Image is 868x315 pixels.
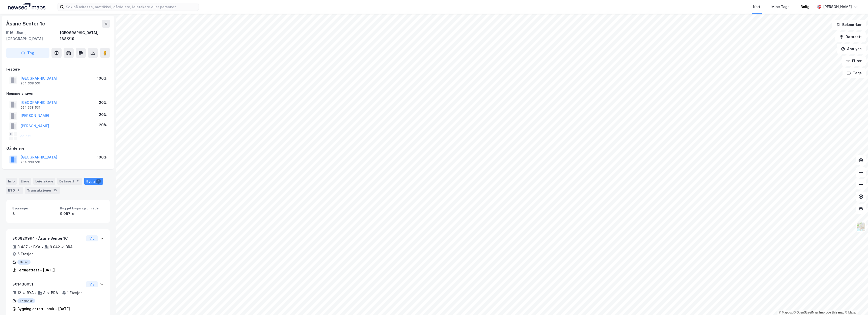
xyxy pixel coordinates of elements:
[12,235,84,241] div: 300820994 - Åsane Senter 1C
[99,122,107,128] div: 20%
[6,20,46,28] div: Åsane Senter 1c
[843,291,868,315] div: Kontrollprogram for chat
[12,206,56,210] span: Bygninger
[60,30,110,42] div: [GEOGRAPHIC_DATA], 188/219
[842,56,866,66] button: Filter
[97,75,107,81] div: 100%
[17,251,33,257] div: 6 Etasjer
[6,30,60,42] div: 5116, Ulset, [GEOGRAPHIC_DATA]
[6,48,49,58] button: Tag
[17,290,34,296] div: 12 ㎡ BYA
[8,3,45,11] img: logo.a4113a55bc3d86da70a041830d287a7e.svg
[99,112,107,118] div: 20%
[753,4,760,10] div: Kart
[6,145,110,151] div: Gårdeiere
[837,44,866,54] button: Analyse
[50,244,73,250] div: 9 042 ㎡ BRA
[20,106,40,110] div: 964 338 531
[12,211,56,217] div: 3
[6,90,110,97] div: Hjemmelshaver
[52,188,58,193] div: 10
[86,281,98,287] button: Vis
[801,4,809,10] div: Bolig
[6,187,23,194] div: ESG
[19,178,31,185] div: Eiere
[84,178,103,185] div: Bygg
[823,4,852,10] div: [PERSON_NAME]
[819,311,844,314] a: Improve this map
[64,3,199,11] input: Søk på adresse, matrikkel, gårdeiere, leietakere eller personer
[97,154,107,160] div: 100%
[843,68,866,78] button: Tags
[17,244,40,250] div: 3 487 ㎡ BYA
[43,290,58,296] div: 8 ㎡ BRA
[96,179,101,184] div: 3
[57,178,82,185] div: Datasett
[16,188,21,193] div: 2
[41,245,43,249] div: •
[6,178,17,185] div: Info
[6,66,110,72] div: Festere
[771,4,790,10] div: Mine Tags
[835,32,866,42] button: Datasett
[33,178,55,185] div: Leietakere
[67,290,82,296] div: 1 Etasjer
[86,235,98,241] button: Vis
[17,267,55,273] div: Ferdigattest - [DATE]
[60,206,104,210] span: Bygget bygningsområde
[99,100,107,106] div: 20%
[20,81,40,85] div: 964 338 531
[60,211,104,217] div: 9 057 ㎡
[35,291,37,295] div: •
[75,179,80,184] div: 2
[12,281,84,287] div: 301436051
[794,311,818,314] a: OpenStreetMap
[17,306,70,312] div: Bygning er tatt i bruk - [DATE]
[20,160,40,164] div: 964 338 531
[843,291,868,315] iframe: Chat Widget
[832,20,866,30] button: Bokmerker
[856,222,866,232] img: Z
[25,187,60,194] div: Transaksjoner
[779,311,793,314] a: Mapbox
